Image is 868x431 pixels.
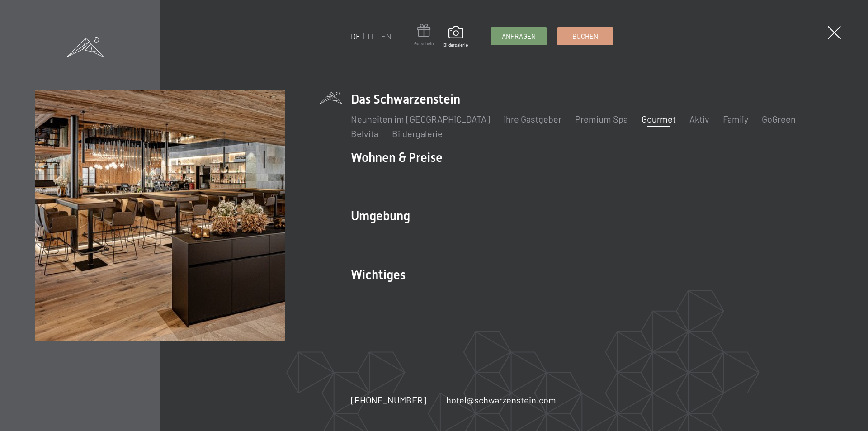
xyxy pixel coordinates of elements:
[351,394,426,405] span: [PHONE_NUMBER]
[414,40,434,47] span: Gutschein
[575,114,628,124] a: Premium Spa
[723,114,748,124] a: Family
[443,26,468,48] a: Bildergalerie
[557,28,613,45] a: Buchen
[446,393,556,406] a: hotel@schwarzenstein.com
[414,24,434,47] a: Gutschein
[689,114,709,124] a: Aktiv
[368,31,374,41] a: IT
[351,31,361,41] a: DE
[351,128,378,139] a: Belvita
[351,114,490,124] a: Neuheiten im [GEOGRAPHIC_DATA]
[351,393,426,406] a: [PHONE_NUMBER]
[762,114,796,124] a: GoGreen
[381,31,392,41] a: EN
[491,28,547,45] a: Anfragen
[572,32,598,41] span: Buchen
[443,42,468,48] span: Bildergalerie
[642,114,676,124] a: Gourmet
[392,128,443,139] a: Bildergalerie
[502,32,536,41] span: Anfragen
[504,114,561,124] a: Ihre Gastgeber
